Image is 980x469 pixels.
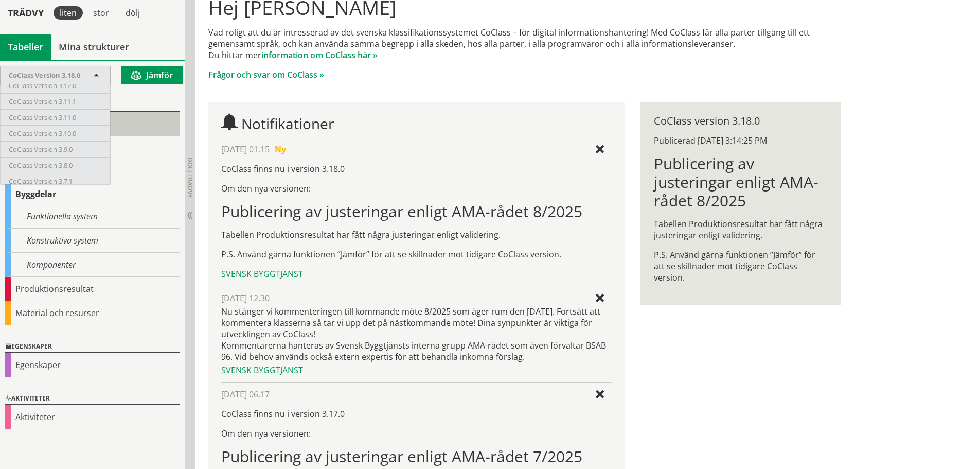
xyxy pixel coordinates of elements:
[221,249,612,260] p: P.S. Använd gärna funktionen ”Jämför” för att se skillnader mot tidigare CoClass version.
[654,249,827,283] p: P.S. Använd gärna funktionen ”Jämför” för att se skillnader mot tidigare CoClass version.
[241,114,334,133] span: Notifikationer
[654,115,827,127] div: CoClass version 3.18.0
[5,301,180,325] div: Material och resurser
[5,353,180,377] div: Egenskaper
[5,253,180,277] div: Komponenter
[221,389,270,400] span: [DATE] 06.17
[221,292,270,304] span: [DATE] 12.30
[5,393,180,405] div: Aktiviteter
[221,268,612,280] div: Svensk Byggtjänst
[54,6,83,20] div: liten
[221,183,612,194] p: Om den nya versionen:
[654,154,827,210] h1: Publicering av justeringar enligt AMA-rådet 8/2025
[186,158,194,198] span: Dölj trädvy
[51,34,137,60] a: Mina strukturer
[221,229,612,240] p: Tabellen Produktionsresultat har fått några justeringar enligt validering.
[261,49,378,61] a: information om CoClass här »
[221,306,612,362] div: Nu stänger vi kommenteringen till kommande möte 8/2025 som äger rum den [DATE]. Fortsätt att komm...
[9,113,76,122] span: CoClass Version 3.11.0
[221,144,270,155] span: [DATE] 01.15
[5,204,180,229] div: Funktionella system
[5,341,180,353] div: Egenskaper
[9,177,73,186] span: CoClass Version 3.7.1
[121,66,183,84] button: Jämför
[221,202,612,221] h1: Publicering av justeringar enligt AMA-rådet 8/2025
[221,163,612,175] p: CoClass finns nu i version 3.18.0
[5,229,180,253] div: Konstruktiva system
[9,97,76,106] span: CoClass Version 3.11.1
[221,428,612,439] p: Om den nya versionen:
[208,27,841,61] p: Vad roligt att du är intresserad av det svenska klassifikationssystemet CoClass – för digital inf...
[9,129,76,138] span: CoClass Version 3.10.0
[275,144,286,155] span: Ny
[5,184,180,204] div: Byggdelar
[221,447,612,466] h1: Publicering av justeringar enligt AMA-rådet 7/2025
[9,81,76,90] span: CoClass Version 3.12.0
[2,7,49,19] div: Trädvy
[87,6,115,20] div: stor
[221,408,612,420] p: CoClass finns nu i version 3.17.0
[119,6,146,20] div: dölj
[654,135,827,146] div: Publicerad [DATE] 3:14:25 PM
[654,218,827,241] p: Tabellen Produktionsresultat har fått några justeringar enligt validering.
[5,405,180,429] div: Aktiviteter
[9,71,80,80] span: CoClass Version 3.18.0
[9,145,73,154] span: CoClass Version 3.9.0
[208,69,324,80] a: Frågor och svar om CoClass »
[5,277,180,301] div: Produktionsresultat
[9,161,73,170] span: CoClass Version 3.8.0
[221,364,612,376] div: Svensk Byggtjänst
